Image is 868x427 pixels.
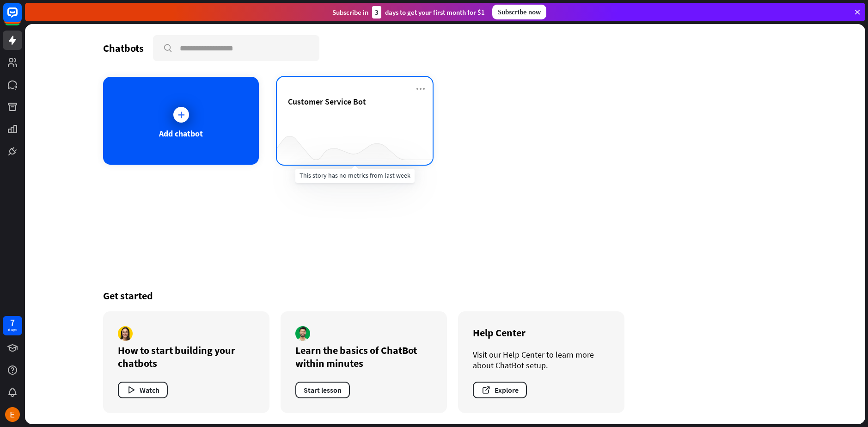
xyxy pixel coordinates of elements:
[118,344,255,370] div: How to start building your chatbots
[473,349,610,371] div: Visit our Help Center to learn more about ChatBot setup.
[10,318,15,327] div: 7
[492,5,546,19] div: Subscribe now
[7,4,35,31] button: Open LiveChat chat widget
[3,316,22,335] a: 7 days
[8,327,17,333] div: days
[295,344,432,370] div: Learn the basics of ChatBot within minutes
[332,6,485,19] div: Subscribe in days to get your first month for $1
[473,326,610,339] div: Help Center
[372,6,381,19] div: 3
[103,289,787,302] div: Get started
[295,326,310,341] img: author
[473,382,527,398] button: Explore
[159,128,203,139] div: Add chatbot
[118,382,168,398] button: Watch
[118,326,133,341] img: author
[103,42,144,55] div: Chatbots
[288,96,366,107] span: Customer Service Bot
[295,382,350,398] button: Start lesson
